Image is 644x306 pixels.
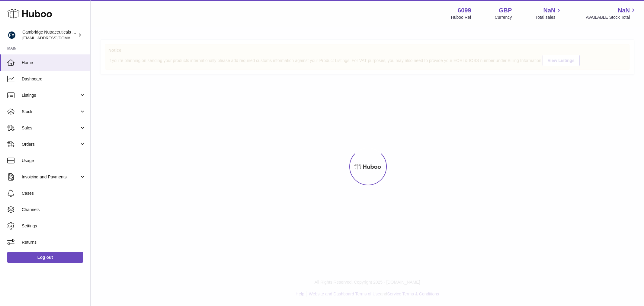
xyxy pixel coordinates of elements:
[22,158,86,164] span: Usage
[495,15,512,20] div: Currency
[535,15,562,20] span: Total sales
[543,6,555,15] span: NaN
[22,60,86,66] span: Home
[22,190,86,196] span: Cases
[22,239,86,245] span: Returns
[22,109,79,115] span: Stock
[22,76,86,82] span: Dashboard
[535,6,562,20] a: NaN Total sales
[22,29,77,41] div: Cambridge Nutraceuticals Ltd
[499,6,512,15] strong: GBP
[22,223,86,229] span: Settings
[22,125,79,131] span: Sales
[22,174,79,180] span: Invoicing and Payments
[22,93,79,98] span: Listings
[7,252,83,263] a: Log out
[458,6,471,15] strong: 6099
[618,6,630,15] span: NaN
[586,6,637,20] a: NaN AVAILABLE Stock Total
[7,31,16,40] img: huboo@camnutra.com
[22,207,86,213] span: Channels
[22,142,79,147] span: Orders
[451,15,471,20] div: Huboo Ref
[586,15,637,20] span: AVAILABLE Stock Total
[22,35,89,40] span: [EMAIL_ADDRESS][DOMAIN_NAME]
